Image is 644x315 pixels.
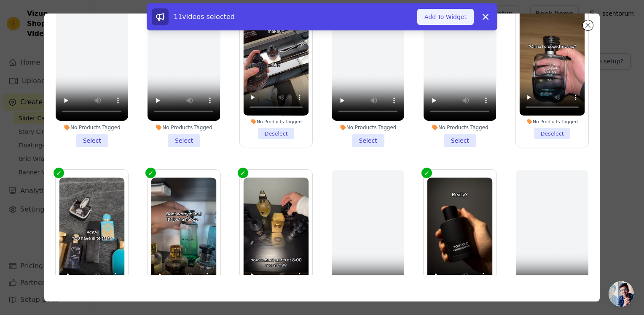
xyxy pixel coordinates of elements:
div: No Products Tagged [519,119,585,125]
div: No Products Tagged [56,124,128,131]
div: No Products Tagged [243,119,309,125]
a: Open chat [609,281,634,307]
button: Add To Widget [417,9,474,25]
div: No Products Tagged [332,124,404,131]
span: 11 videos selected [174,13,235,21]
div: No Products Tagged [424,124,496,131]
div: No Products Tagged [148,124,220,131]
